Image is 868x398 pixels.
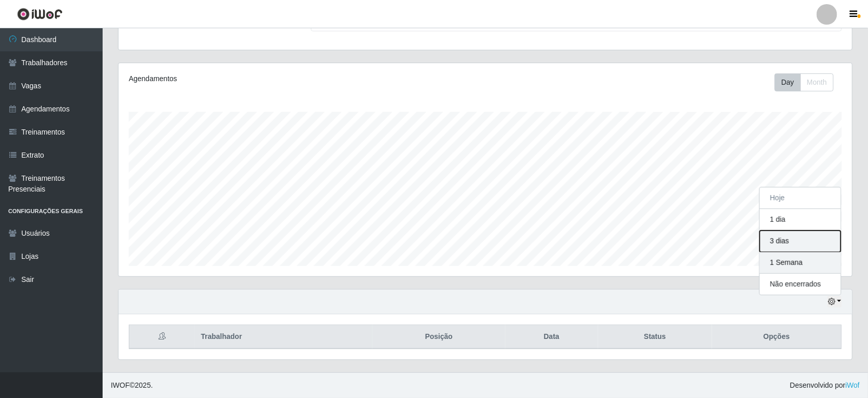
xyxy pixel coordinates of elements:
button: Month [800,73,834,91]
button: 1 dia [760,209,841,231]
th: Trabalhador [195,325,373,349]
button: 3 dias [760,231,841,252]
th: Data [505,325,598,349]
div: Toolbar with button groups [775,73,842,91]
th: Posição [372,325,505,349]
button: 1 Semana [760,252,841,274]
th: Status [598,325,712,349]
th: Opções [712,325,842,349]
a: iWof [845,381,860,389]
button: Hoje [760,187,841,209]
button: Day [775,73,801,91]
div: Agendamentos [129,73,417,84]
div: First group [775,73,834,91]
img: CoreUI Logo [17,8,63,21]
span: IWOF [111,381,130,389]
span: © 2025 . [111,380,153,391]
button: Não encerrados [760,274,841,295]
span: Desenvolvido por [790,380,860,391]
